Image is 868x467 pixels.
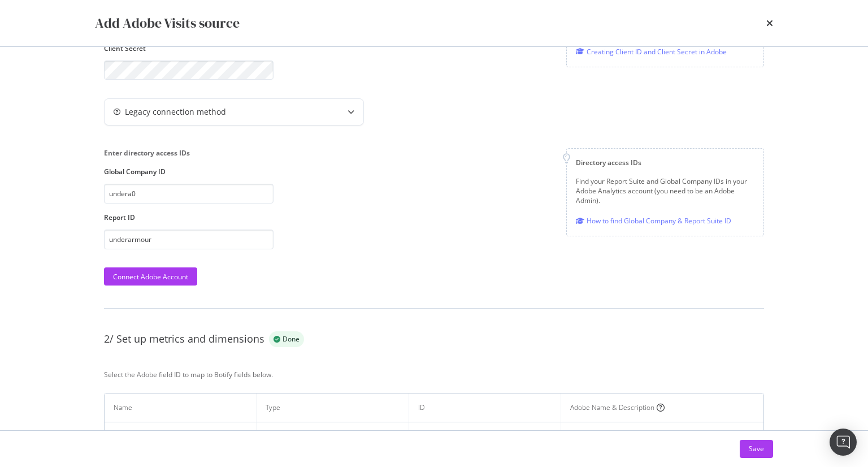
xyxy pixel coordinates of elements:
[740,440,773,458] button: Save
[283,336,300,343] span: Done
[104,44,274,53] label: Client Secret
[257,422,409,451] td: dimension
[576,158,754,167] div: Directory access IDs
[104,267,197,286] button: Connect Adobe Account
[104,167,274,176] label: Global Company ID
[269,331,304,347] div: success label
[104,332,264,347] div: 2/ Set up metrics and dimensions
[105,394,257,422] th: Name
[125,106,226,118] div: Legacy connection method
[409,394,561,422] th: ID
[104,370,764,379] div: Select the Adobe field ID to map to Botify fields below.
[576,215,731,227] a: How to find Global Company & Report Suite ID
[104,213,274,222] label: Report ID
[766,14,773,33] div: times
[257,394,409,422] th: Type
[95,14,240,33] div: Add Adobe Visits source
[576,46,727,58] a: Creating Client ID and Client Secret in Adobe
[576,176,754,205] div: Find your Report Suite and Global Company IDs in your Adobe Analytics account (you need to be an ...
[113,272,188,282] div: Connect Adobe Account
[749,444,764,453] div: Save
[830,429,857,456] div: Open Intercom Messenger
[104,148,274,158] div: Enter directory access IDs
[570,403,754,413] div: Adobe Name & Description
[657,404,665,412] i: circle-question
